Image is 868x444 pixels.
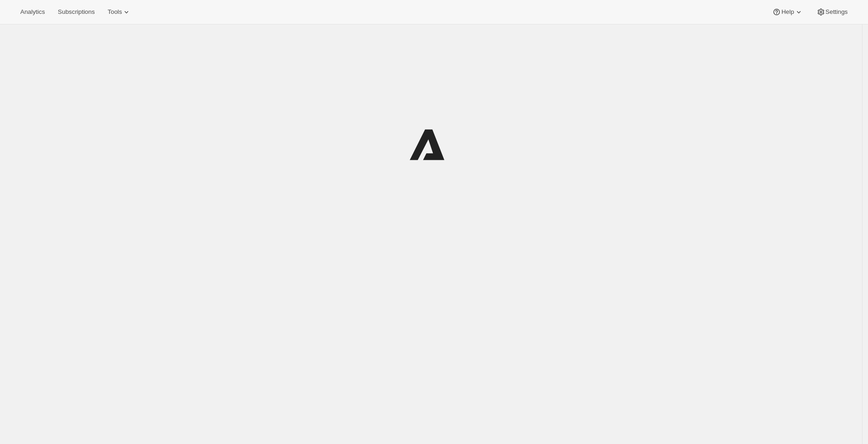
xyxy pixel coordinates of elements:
button: Analytics [15,6,50,18]
span: Analytics [20,8,45,16]
button: Subscriptions [52,6,100,18]
button: Tools [102,6,137,18]
button: Settings [811,6,853,18]
span: Help [781,8,794,16]
span: Settings [826,8,848,16]
span: Tools [108,8,122,16]
span: Subscriptions [58,8,95,16]
button: Help [766,6,808,18]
